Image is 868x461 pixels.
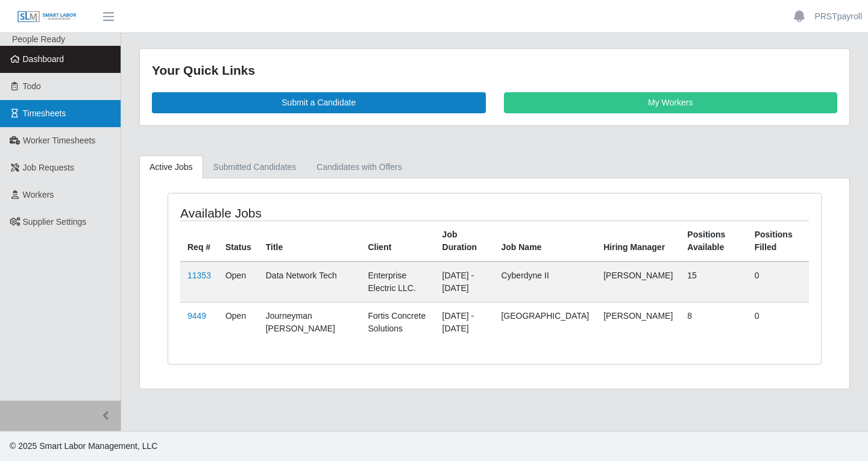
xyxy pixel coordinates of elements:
[494,302,596,342] td: [GEOGRAPHIC_DATA]
[218,221,259,262] th: Status
[23,163,75,172] span: Job Requests
[504,92,838,113] a: My Workers
[139,155,203,179] a: Active Jobs
[259,262,361,303] td: Data Network Tech
[152,61,837,80] div: Your Quick Links
[494,221,596,262] th: Job Name
[259,302,361,342] td: Journeyman [PERSON_NAME]
[596,262,680,303] td: [PERSON_NAME]
[360,221,435,262] th: Client
[596,302,680,342] td: [PERSON_NAME]
[494,262,596,303] td: Cyberdyne II
[680,302,747,342] td: 8
[23,136,95,145] span: Worker Timesheets
[435,262,494,303] td: [DATE] - [DATE]
[747,302,809,342] td: 0
[23,54,64,64] span: Dashboard
[152,92,486,113] a: Submit a Candidate
[360,302,435,342] td: Fortis Concrete Solutions
[203,155,307,179] a: Submitted Candidates
[306,155,412,179] a: Candidates with Offers
[180,221,218,262] th: Req #
[180,205,432,221] h4: Available Jobs
[23,108,66,118] span: Timesheets
[23,217,87,227] span: Supplier Settings
[360,262,435,303] td: Enterprise Electric LLC.
[747,262,809,303] td: 0
[23,190,54,199] span: Workers
[680,262,747,303] td: 15
[218,262,259,303] td: Open
[187,311,206,321] a: 9449
[259,221,361,262] th: Title
[17,10,77,24] img: SLM Logo
[596,221,680,262] th: Hiring Manager
[187,271,211,280] a: 11353
[435,221,494,262] th: Job Duration
[435,302,494,342] td: [DATE] - [DATE]
[747,221,809,262] th: Positions Filled
[814,10,862,23] a: PRSTpayroll
[12,34,65,44] span: People Ready
[680,221,747,262] th: Positions Available
[23,81,41,91] span: Todo
[218,302,259,342] td: Open
[10,441,157,451] span: © 2025 Smart Labor Management, LLC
